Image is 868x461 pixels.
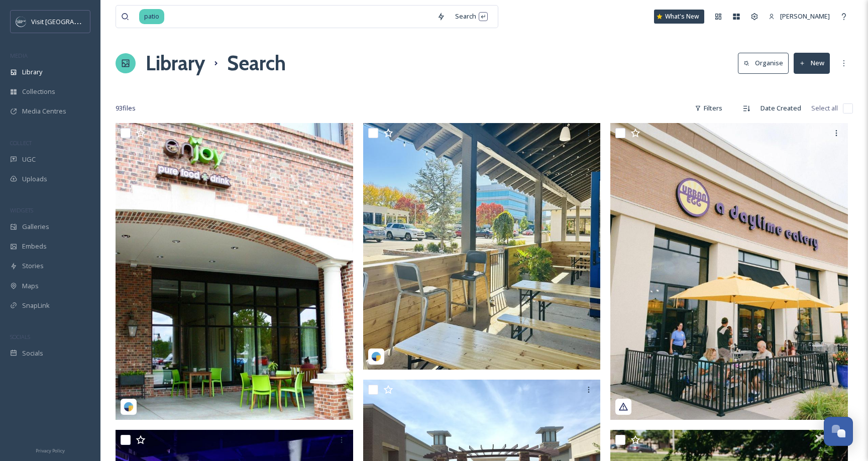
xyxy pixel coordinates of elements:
[10,206,33,214] span: WIDGETS
[22,349,43,358] span: Socials
[124,402,134,412] img: snapsea-logo.png
[10,139,32,147] span: COLLECT
[824,417,853,446] button: Open Chat
[22,261,44,271] span: Stories
[31,17,109,26] span: Visit [GEOGRAPHIC_DATA]
[22,87,55,96] span: Collections
[10,52,28,59] span: MEDIA
[146,48,205,78] a: Library
[780,12,830,21] span: [PERSON_NAME]
[10,333,30,340] span: SOCIALS
[116,123,353,420] img: f7ac1e17-803a-c962-0eac-8fe5c6f2568a.jpg
[22,155,36,164] span: UGC
[654,10,704,24] a: What's New
[36,447,65,454] span: Privacy Policy
[794,53,830,73] button: New
[738,53,789,73] button: Organise
[22,106,66,116] span: Media Centres
[610,123,848,420] img: 307a7521-bd9a-f99e-28a3-551cc0b9f658.jpg
[22,222,49,232] span: Galleries
[22,242,47,251] span: Embeds
[22,301,50,310] span: SnapLink
[450,7,493,26] div: Search
[755,98,806,118] div: Date Created
[811,103,838,113] span: Select all
[22,174,47,184] span: Uploads
[690,98,727,118] div: Filters
[22,281,39,291] span: Maps
[16,17,26,27] img: c3es6xdrejuflcaqpovn.png
[36,444,65,456] a: Privacy Policy
[371,352,381,362] img: snapsea-logo.png
[738,53,794,73] a: Organise
[116,103,136,113] span: 93 file s
[227,48,286,78] h1: Search
[22,67,42,77] span: Library
[139,9,164,24] span: patio
[363,123,601,370] img: 19370976-03f7-7905-6db0-61c0ad458f7e.jpg
[764,7,835,26] a: [PERSON_NAME]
